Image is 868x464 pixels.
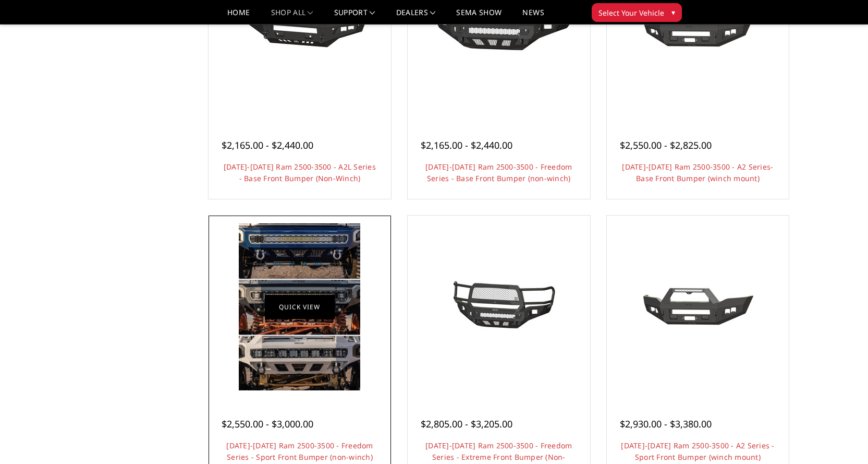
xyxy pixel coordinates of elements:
span: $2,550.00 - $2,825.00 [620,139,712,151]
a: [DATE]-[DATE] Ram 2500-3500 - Freedom Series - Base Front Bumper (non-winch) [425,162,572,183]
span: $2,165.00 - $2,440.00 [421,139,512,151]
span: ▾ [671,7,675,18]
a: [DATE]-[DATE] Ram 2500-3500 - A2 Series - Sport Front Bumper (winch mount) [621,441,774,462]
a: [DATE]-[DATE] Ram 2500-3500 - A2L Series - Base Front Bumper (Non-Winch) [224,162,376,183]
a: Quick view [265,295,335,319]
a: [DATE]-[DATE] Ram 2500-3500 - A2 Series- Base Front Bumper (winch mount) [622,162,773,183]
a: 2019-2025 Ram 2500-3500 - A2 Series - Sport Front Bumper (winch mount) 2019-2025 Ram 2500-3500 - ... [609,218,787,396]
button: Select Your Vehicle [592,3,682,22]
a: Home [227,9,250,24]
a: 2019-2025 Ram 2500-3500 - Freedom Series - Extreme Front Bumper (Non-Winch) 2019-2025 Ram 2500-35... [410,218,588,396]
span: Select Your Vehicle [598,7,664,18]
a: SEMA Show [456,9,502,24]
span: $2,805.00 - $3,205.00 [421,418,512,430]
a: 2019-2025 Ram 2500-3500 - Freedom Series - Sport Front Bumper (non-winch) Multiple lighting options [211,218,388,396]
a: [DATE]-[DATE] Ram 2500-3500 - Freedom Series - Sport Front Bumper (non-winch) [226,441,373,462]
a: Support [334,9,375,24]
span: $2,550.00 - $3,000.00 [222,418,313,430]
span: $2,930.00 - $3,380.00 [620,418,712,430]
a: shop all [271,9,313,24]
a: News [522,9,544,24]
a: Dealers [396,9,436,24]
span: $2,165.00 - $2,440.00 [222,139,313,151]
img: Multiple lighting options [239,223,360,390]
